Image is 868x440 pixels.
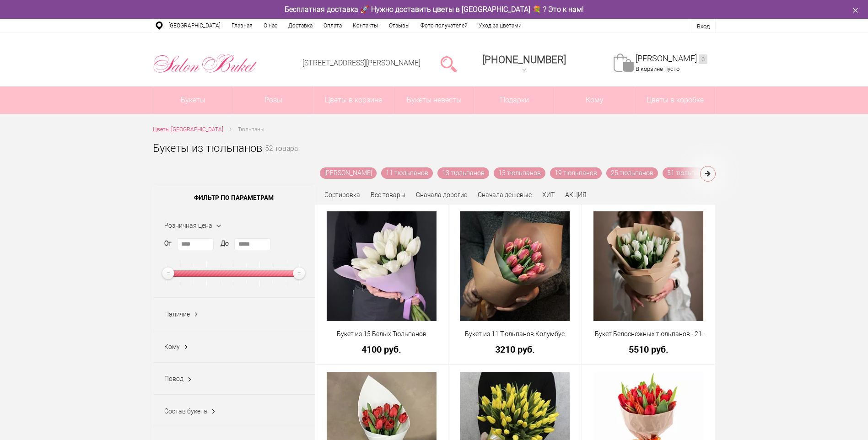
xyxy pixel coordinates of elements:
[164,343,180,350] span: Кому
[381,167,433,179] a: 11 тюльпанов
[565,191,587,199] a: АКЦИЯ
[371,191,405,199] a: Все товары
[321,329,442,339] a: Букет из 15 Белых Тюльпанов
[347,19,383,32] a: Контакты
[302,59,421,67] a: [STREET_ADDRESS][PERSON_NAME]
[588,329,709,339] a: Букет Белоснежных тюльпанов - 21 Светлый Тюльпан
[321,344,442,354] a: 4100 руб.
[482,54,566,65] div: [PHONE_NUMBER]
[555,86,635,114] span: Кому
[477,51,571,77] a: [PHONE_NUMBER]
[221,239,229,248] label: До
[415,19,473,32] a: Фото получателей
[416,191,467,199] a: Сначала дорогие
[474,86,555,114] a: Подарки
[327,211,437,321] img: Букет из 15 Белых Тюльпанов
[146,5,722,14] div: Бесплатная доставка 🚀 Нужно доставить цветы в [GEOGRAPHIC_DATA] 💐 ? Это к нам!
[320,167,377,179] a: [PERSON_NAME]
[163,19,226,32] a: [GEOGRAPHIC_DATA]
[318,19,347,32] a: Оплата
[164,408,207,415] span: Состав букета
[494,167,545,179] a: 15 тюльпанов
[283,19,318,32] a: Доставка
[460,211,570,321] img: Букет из 11 Тюльпанов Колумбус
[238,126,264,133] span: Тюльпаны
[383,19,415,32] a: Отзывы
[265,145,298,167] small: 52 товара
[542,191,555,199] a: ХИТ
[153,125,223,134] a: Цветы [GEOGRAPHIC_DATA]
[454,329,576,339] a: Букет из 11 Тюльпанов Колумбус
[636,65,679,72] span: В корзине пусто
[153,52,258,75] img: Цветы Нижний Новгород
[324,191,360,199] span: Сортировка
[233,86,313,114] a: Розы
[699,54,707,64] ins: 0
[606,167,658,179] a: 25 тюльпанов
[164,239,172,248] label: От
[164,311,190,318] span: Наличие
[663,167,707,179] a: 51 тюльпан
[454,344,576,354] a: 3210 руб.
[153,126,223,133] span: Цветы [GEOGRAPHIC_DATA]
[437,167,489,179] a: 13 тюльпанов
[697,23,710,30] a: Вход
[593,211,703,321] img: Букет Белоснежных тюльпанов - 21 Светлый Тюльпан
[153,140,262,156] h1: Букеты из тюльпанов
[258,19,283,32] a: О нас
[314,86,394,114] a: Цветы в корзине
[550,167,602,179] a: 19 тюльпанов
[164,222,212,229] span: Розничная цена
[588,344,709,354] a: 5510 руб.
[164,375,183,382] span: Повод
[473,19,527,32] a: Уход за цветами
[394,86,474,114] a: Букеты невесты
[635,86,715,114] a: Цветы в коробке
[226,19,258,32] a: Главная
[636,54,707,64] a: [PERSON_NAME]
[153,186,315,209] span: Фильтр по параметрам
[153,86,233,114] a: Букеты
[478,191,532,199] a: Сначала дешевые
